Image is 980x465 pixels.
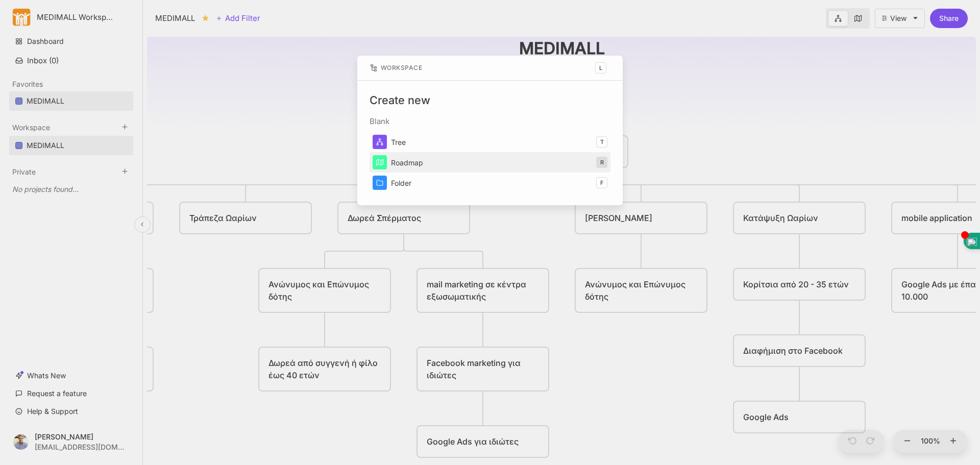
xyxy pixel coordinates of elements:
[595,62,606,74] kbd: l
[370,132,610,152] button: Treet
[370,93,610,107] h3: Create new
[596,177,607,188] kbd: f
[596,136,607,148] kbd: t
[370,62,422,74] div: Workspace
[596,157,607,168] kbd: r
[370,173,610,193] button: Folderf
[370,152,610,173] button: Roadmapr
[370,115,610,128] label: Blank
